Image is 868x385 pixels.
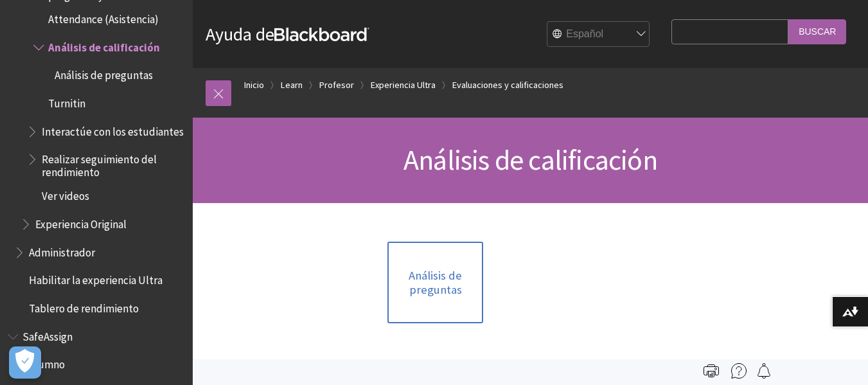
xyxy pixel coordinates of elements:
[29,270,163,287] span: Habilitar la experiencia Ultra
[387,242,483,323] a: Análisis de preguntas
[48,37,160,54] span: Análisis de calificación
[371,77,436,93] a: Experiencia Ultra
[731,363,747,379] img: More help
[9,346,41,379] button: Abrir preferencias
[22,326,73,343] span: SafeAssign
[42,148,184,179] span: Realizar seguimiento del rendimiento
[35,213,127,231] span: Experiencia Original
[42,121,184,138] span: Interactúe con los estudiantes
[547,22,650,48] select: Site Language Selector
[281,77,303,93] a: Learn
[704,363,719,379] img: Print
[403,142,657,177] span: Análisis de calificación
[788,19,846,44] input: Buscar
[42,186,89,203] span: Ver videos
[48,93,85,110] span: Turnitin
[452,77,563,93] a: Evaluaciones y calificaciones
[319,77,354,93] a: Profesor
[48,8,159,26] span: Attendance (Asistencia)
[55,64,153,82] span: Análisis de preguntas
[244,77,264,93] a: Inicio
[29,298,139,315] span: Tablero de rendimiento
[206,22,369,46] a: Ayuda deBlackboard
[29,242,95,259] span: Administrador
[756,363,772,379] img: Follow this page
[29,354,65,372] span: Alumno
[274,28,369,41] strong: Blackboard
